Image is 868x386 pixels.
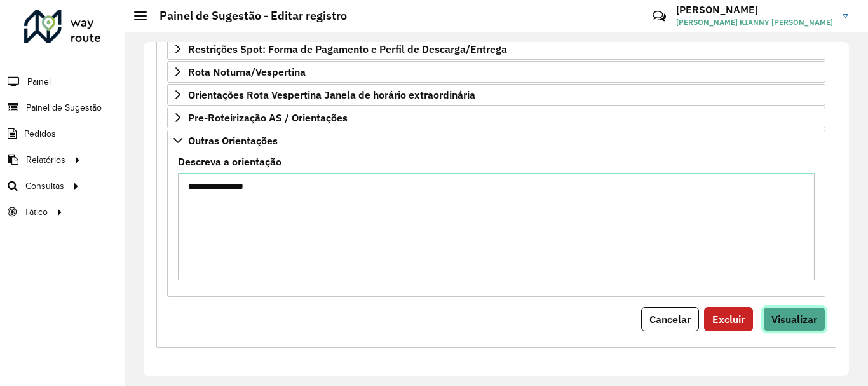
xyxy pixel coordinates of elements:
[188,135,278,146] span: Outras Orientações
[763,307,825,331] button: Visualizar
[712,313,745,326] span: Excluir
[188,90,475,100] span: Orientações Rota Vespertina Janela de horário extraordinária
[188,44,507,54] span: Restrições Spot: Forma de Pagamento e Perfil de Descarga/Entrega
[25,179,64,193] span: Consultas
[771,313,817,326] span: Visualizar
[26,101,102,114] span: Painel de Sugestão
[178,154,281,169] label: Descreva a orientação
[167,61,825,83] a: Rota Noturna/Vespertina
[649,313,691,326] span: Cancelar
[167,151,825,297] div: Outras Orientações
[646,3,673,30] a: Contato Rápido
[27,75,51,88] span: Painel
[26,153,65,167] span: Relatórios
[676,4,833,16] h3: [PERSON_NAME]
[167,107,825,128] a: Pre-Roteirização AS / Orientações
[641,307,699,331] button: Cancelar
[167,84,825,106] a: Orientações Rota Vespertina Janela de horário extraordinária
[188,67,306,77] span: Rota Noturna/Vespertina
[147,9,347,23] h2: Painel de Sugestão - Editar registro
[676,17,833,28] span: [PERSON_NAME] KIANNY [PERSON_NAME]
[188,113,348,123] span: Pre-Roteirização AS / Orientações
[167,130,825,151] a: Outras Orientações
[167,38,825,60] a: Restrições Spot: Forma de Pagamento e Perfil de Descarga/Entrega
[24,127,56,141] span: Pedidos
[24,205,48,219] span: Tático
[704,307,753,331] button: Excluir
